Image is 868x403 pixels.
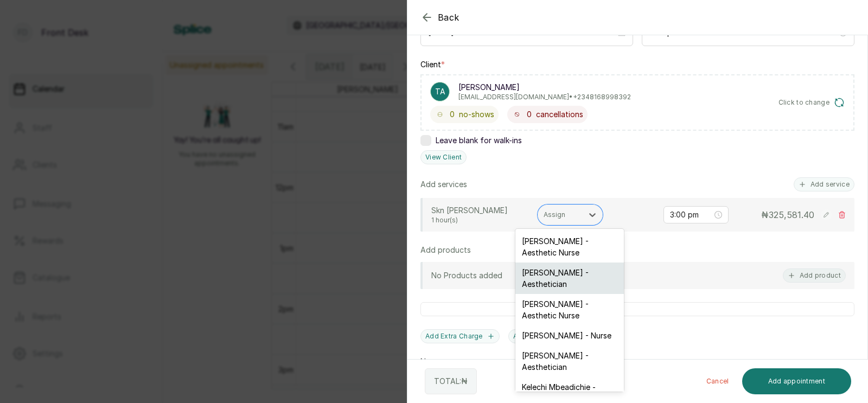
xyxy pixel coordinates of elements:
[458,82,631,93] p: [PERSON_NAME]
[761,208,814,221] p: ₦
[420,150,467,164] button: View Client
[431,270,502,281] p: No Products added
[698,368,738,394] button: Cancel
[420,179,467,190] p: Add services
[436,135,522,146] span: Leave blank for walk-ins
[431,216,529,225] p: 1 hour(s)
[431,205,529,216] p: Skn [PERSON_NAME]
[420,329,500,343] button: Add Extra Charge
[515,346,624,377] div: [PERSON_NAME] - Aesthetician
[794,177,854,191] button: Add service
[450,109,455,120] span: 0
[778,98,830,107] span: Click to change
[459,109,494,120] span: no-shows
[458,93,631,101] p: [EMAIL_ADDRESS][DOMAIN_NAME] • +234 8168998392
[435,86,445,97] p: TA
[527,109,532,120] span: 0
[434,376,468,387] p: TOTAL: ₦
[420,245,471,255] p: Add products
[783,268,846,283] button: Add product
[515,325,624,346] div: [PERSON_NAME] - Nurse
[742,368,852,394] button: Add appointment
[778,97,845,108] button: Click to change
[438,11,459,24] span: Back
[515,263,624,294] div: [PERSON_NAME] - Aesthetician
[670,209,712,221] input: Select time
[420,11,459,24] button: Back
[536,109,583,120] span: cancellations
[420,59,445,70] label: Client
[515,231,624,263] div: [PERSON_NAME] - Aesthetic Nurse
[769,209,814,220] span: 325,581.40
[420,356,438,367] label: Note
[508,329,575,343] button: Add discount
[515,294,624,325] div: [PERSON_NAME] - Aesthetic Nurse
